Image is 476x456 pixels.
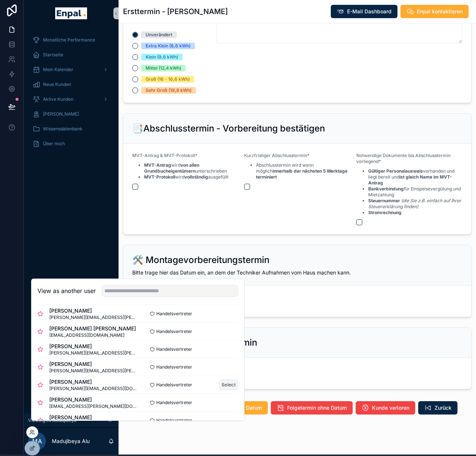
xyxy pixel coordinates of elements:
[49,350,138,356] span: [PERSON_NAME][EMAIL_ADDRESS][PERSON_NAME][DOMAIN_NAME]
[244,153,309,158] span: Kurzfristiger Abschlusstermin*
[43,81,71,87] span: Neue Kunden
[37,286,96,295] h2: View as another user
[146,65,181,71] div: Mittel (12,4 kWh)
[146,87,192,94] div: Sehr Groß (19,8 kWh)
[28,107,114,121] a: [PERSON_NAME]
[400,5,469,18] button: Enpal kontaktieren
[435,404,452,412] span: Zurück
[49,343,138,350] span: [PERSON_NAME]
[49,386,138,392] span: [PERSON_NAME][EMAIL_ADDRESS][DOMAIN_NAME]
[287,404,347,412] span: Folgetermin ohne Datum
[356,153,450,164] span: Notwendige Dokumente bis Abschlusstermin vorliegend*
[28,48,114,61] a: Startseite
[417,8,463,15] span: Enpal kontaktieren
[49,360,138,368] span: [PERSON_NAME]
[132,153,197,158] span: MVT-Antrag & MVT-Protokoll*
[28,93,114,106] a: Aktive Kunden
[49,414,138,421] span: [PERSON_NAME]
[372,404,409,412] span: Kunde verloren
[132,269,351,276] span: Bitte trage hier das Datum ein, an dem der Techniker Aufnahmen vom Haus machen kann.
[43,96,73,102] span: Aktive Kunden
[28,122,114,136] a: Wissensdatenbank
[418,401,457,415] button: Zurück
[24,28,119,160] div: scrollable content
[144,174,175,180] strong: MVT-Protokoll
[219,379,238,390] button: Select
[49,403,138,409] span: [EMAIL_ADDRESS][PERSON_NAME][DOMAIN_NAME]
[43,67,73,73] span: Mein Kalender
[368,198,461,209] em: (die Sie z.B. einfach auf Ihrer Steuererklärung finden)
[49,368,138,374] span: [PERSON_NAME][EMAIL_ADDRESS][PERSON_NAME][DOMAIN_NAME]
[43,141,65,147] span: Über mich
[49,314,138,320] span: [PERSON_NAME][EMAIL_ADDRESS][PERSON_NAME][DOMAIN_NAME]
[368,210,402,215] strong: Stromrechnung
[156,311,192,317] span: Handelsvertreter
[356,401,415,415] button: Kunde verloren
[144,162,171,168] strong: MVT-Antrag
[52,437,90,445] p: Madujibeya Alu
[144,162,238,174] li: wird unterschrieben
[146,76,190,83] div: Groß (16 - 16,6 kWh)
[49,396,138,403] span: [PERSON_NAME]
[144,162,199,174] strong: von allen Grundbucheigentümern
[28,78,114,91] a: Neue Kunden
[331,5,397,18] button: E-Mail Dashboard
[43,52,63,58] span: Startseite
[156,364,192,370] span: Handelsvertreter
[256,162,350,180] li: Abschlusstermin wird wenn möglich
[132,123,325,134] h2: 📑Abschlusstermin - Vorbereitung bestätigen
[146,31,172,38] div: Unverändert
[28,63,114,76] a: Mein Kalender
[146,54,178,60] div: Klein (9,6 kWh)
[156,329,192,334] span: Handelsvertreter
[347,8,392,15] span: E-Mail Dashboard
[49,307,138,314] span: [PERSON_NAME]
[368,198,400,203] strong: Steuernummer
[28,137,114,150] a: Über mich
[49,378,138,386] span: [PERSON_NAME]
[28,417,77,423] span: Viewing as Madujibeya
[55,7,87,19] img: App logo
[43,111,79,117] span: [PERSON_NAME]
[368,186,404,192] strong: Bankverbindung
[368,174,452,186] strong: ist gleich Name im MVT-Antrag
[368,186,462,198] li: für Einspeisevergütung und Mietzahlung
[256,168,347,180] strong: innerhalb der nächsten 5 Werktage terminiert
[144,174,238,180] li: wird ausgefüllt
[156,400,192,406] span: Handelsvertreter
[156,382,192,388] span: Handelsvertreter
[368,168,423,174] strong: Gültiger Personalausweis
[184,174,208,180] strong: vollständig
[28,33,114,47] a: Monatliche Performance
[156,417,192,423] span: Handelsvertreter
[368,168,462,186] li: vorhanden und liegt bereit und
[43,126,83,132] span: Wissensdatenbank
[156,346,192,352] span: Handelsvertreter
[123,6,228,17] h1: Ersttermin - [PERSON_NAME]
[146,43,190,49] div: Extra Klein (8,6 kWh)
[43,37,95,43] span: Monatliche Performance
[271,401,353,415] button: Folgetermin ohne Datum
[49,325,136,332] span: [PERSON_NAME] [PERSON_NAME]
[49,332,136,338] span: [EMAIL_ADDRESS][DOMAIN_NAME]
[132,254,269,266] h2: 🛠️ Montagevorbereitungstermin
